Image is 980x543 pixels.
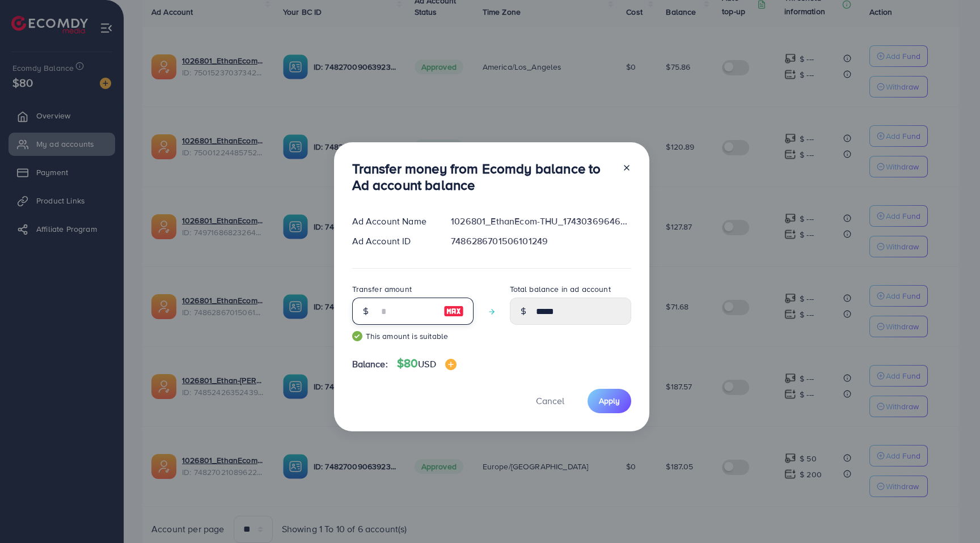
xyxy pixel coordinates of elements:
[442,235,640,248] div: 7486286701506101249
[443,304,464,318] img: image
[352,330,474,342] small: This amount is suitable
[599,395,620,406] span: Apply
[445,359,457,370] img: image
[352,331,362,341] img: guide
[522,389,578,413] button: Cancel
[510,283,611,295] label: Total balance in ad account
[418,358,436,370] span: USD
[536,394,564,407] span: Cancel
[352,358,388,371] span: Balance:
[343,235,442,248] div: Ad Account ID
[932,492,971,534] iframe: Chat
[397,357,457,371] h4: $80
[352,283,412,295] label: Transfer amount
[352,160,613,193] h3: Transfer money from Ecomdy balance to Ad account balance
[343,215,442,228] div: Ad Account Name
[588,389,631,413] button: Apply
[442,215,640,228] div: 1026801_EthanEcom-THU_1743036964605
